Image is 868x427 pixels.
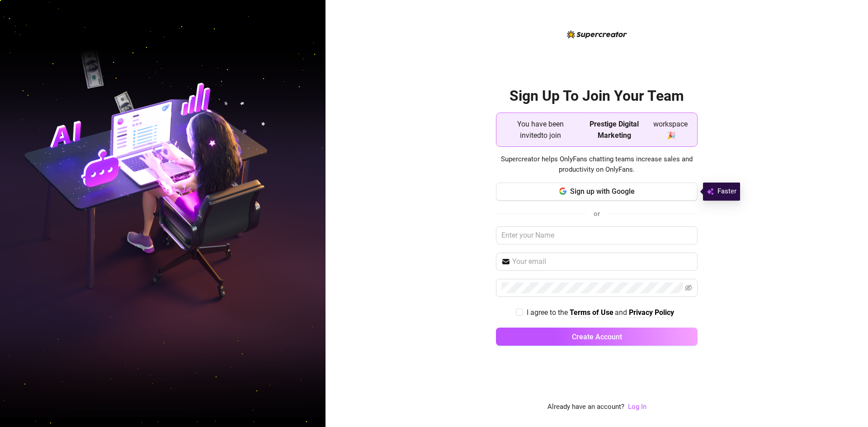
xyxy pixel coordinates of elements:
[567,30,627,38] img: logo-BBDzfeDw.svg
[570,187,635,196] span: Sign up with Google
[590,120,639,140] strong: Prestige Digital Marketing
[527,308,570,317] span: I agree to the
[685,284,692,291] span: eye-invisible
[629,308,674,317] strong: Privacy Policy
[570,308,613,318] a: Terms of Use
[628,403,646,411] a: Log In
[496,226,698,244] input: Enter your Name
[651,118,690,141] span: workspace 🎉
[628,402,646,413] a: Log In
[594,210,600,218] span: or
[496,183,698,201] button: Sign up with Google
[629,308,674,318] a: Privacy Policy
[496,328,698,346] button: Create Account
[707,186,714,197] img: svg%3e
[572,333,622,341] span: Create Account
[717,186,736,197] span: Faster
[570,308,613,317] strong: Terms of Use
[615,308,629,317] span: and
[547,402,624,413] span: Already have an account?
[496,154,698,175] span: Supercreator helps OnlyFans chatting teams increase sales and productivity on OnlyFans.
[512,256,692,267] input: Your email
[496,87,698,105] h2: Sign Up To Join Your Team
[504,118,578,141] span: You have been invited to join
